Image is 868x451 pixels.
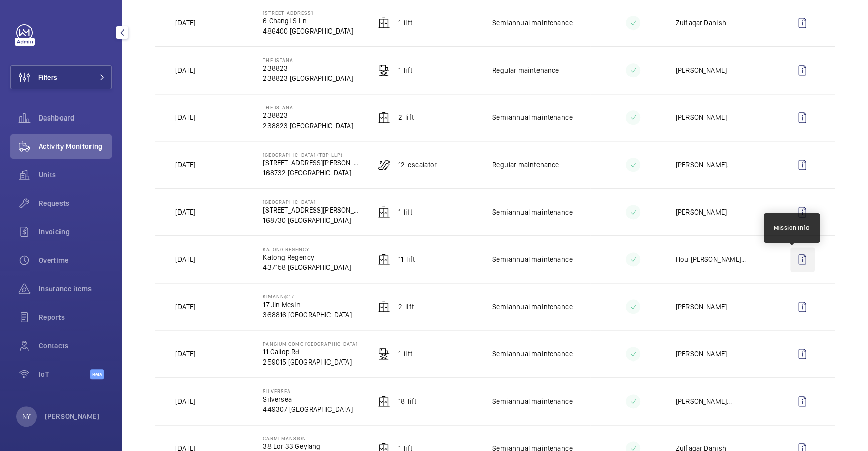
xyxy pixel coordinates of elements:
p: [DATE] [175,349,195,359]
p: [STREET_ADDRESS][PERSON_NAME] [263,158,361,168]
p: 238823 [GEOGRAPHIC_DATA] [263,121,353,131]
img: freight_elevator.svg [378,64,390,76]
img: elevator.svg [378,17,390,29]
p: 17 Jln Mesin [263,299,351,310]
p: 486400 [GEOGRAPHIC_DATA] [263,26,353,36]
p: [PERSON_NAME] [676,396,727,406]
p: Semiannual maintenance [492,112,573,123]
img: elevator.svg [378,395,390,407]
p: [PERSON_NAME] [676,302,727,312]
span: Activity Monitoring [39,141,112,152]
span: Overtime [39,255,112,265]
p: [DATE] [175,112,195,123]
p: [PERSON_NAME] [45,411,100,422]
p: [PERSON_NAME] [676,349,727,359]
p: 12 Escalator [398,160,437,170]
p: The Istana [263,104,353,110]
p: 1 Lift [398,207,412,217]
div: ... [676,160,732,170]
p: [PERSON_NAME] [676,160,727,170]
p: 1 Lift [398,18,412,28]
p: Regular maintenance [492,65,559,75]
p: Regular maintenance [492,160,559,170]
p: 238823 [263,63,353,73]
span: Insurance items [39,284,112,294]
p: [PERSON_NAME] [676,112,727,123]
p: [DATE] [175,396,195,406]
img: escalator.svg [378,159,390,171]
p: Carmi Mansion [263,435,351,441]
p: KIMANN@17 [263,293,351,299]
p: 18 Lift [398,396,416,406]
p: [DATE] [175,207,195,217]
p: 1 Lift [398,65,412,75]
p: 11 Gallop Rd [263,347,358,357]
p: Katong Regency [263,252,351,262]
p: [PERSON_NAME] [676,207,727,217]
p: 1 Lift [398,349,412,359]
p: [DATE] [175,160,195,170]
span: IoT [39,369,90,379]
p: Semiannual maintenance [492,254,573,264]
p: [STREET_ADDRESS][PERSON_NAME] [263,205,361,215]
p: 11 Lift [398,254,415,264]
p: Katong Regency [263,246,351,252]
p: 2 Lift [398,302,414,312]
p: Zulfaqar Danish [676,18,727,28]
p: 449307 [GEOGRAPHIC_DATA] [263,404,352,414]
img: elevator.svg [378,206,390,218]
p: 168732 [GEOGRAPHIC_DATA] [263,168,361,178]
p: 238823 [263,110,353,121]
p: Semiannual maintenance [492,349,573,359]
p: [PERSON_NAME] [676,65,727,75]
p: Semiannual maintenance [492,302,573,312]
p: Silversea [263,394,352,404]
span: Reports [39,312,112,322]
p: 238823 [GEOGRAPHIC_DATA] [263,73,353,83]
p: 437158 [GEOGRAPHIC_DATA] [263,262,351,273]
p: [DATE] [175,65,195,75]
p: 368816 [GEOGRAPHIC_DATA] [263,310,351,320]
p: [DATE] [175,302,195,312]
img: elevator.svg [378,111,390,124]
div: Mission Info [774,223,810,232]
p: [GEOGRAPHIC_DATA] [263,199,361,205]
img: elevator.svg [378,300,390,313]
p: [GEOGRAPHIC_DATA] (TBP LLP) [263,152,361,158]
span: Contacts [39,341,112,351]
span: Beta [90,369,104,379]
p: Semiannual maintenance [492,396,573,406]
img: freight_elevator.svg [378,348,390,360]
div: ... [676,396,732,406]
p: [DATE] [175,18,195,28]
span: Requests [39,198,112,208]
span: Filters [38,72,57,82]
img: elevator.svg [378,253,390,265]
p: NY [22,411,31,422]
p: Pangium COMO [GEOGRAPHIC_DATA] [263,341,358,347]
p: [DATE] [175,254,195,264]
p: Semiannual maintenance [492,18,573,28]
p: [STREET_ADDRESS] [263,10,353,16]
span: Units [39,170,112,180]
p: Hou [PERSON_NAME] [676,254,741,264]
p: 2 Lift [398,112,414,123]
div: ... [676,254,746,264]
p: The Istana [263,57,353,63]
span: Invoicing [39,227,112,237]
p: Semiannual maintenance [492,207,573,217]
p: 259015 [GEOGRAPHIC_DATA] [263,357,358,367]
span: Dashboard [39,113,112,123]
button: Filters [10,65,112,89]
p: 6 Changi S Ln [263,16,353,26]
p: 168730 [GEOGRAPHIC_DATA] [263,215,361,225]
p: Silversea [263,388,352,394]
